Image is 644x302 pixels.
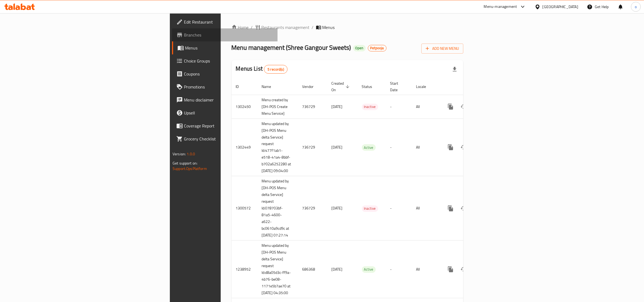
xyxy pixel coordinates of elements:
[184,123,273,129] span: Coverage Report
[457,100,470,113] button: Change Status
[386,119,412,176] td: -
[185,45,273,51] span: Menus
[172,15,278,28] a: Edit Restaurant
[312,24,314,31] li: /
[262,24,310,31] span: Restaurants management
[412,95,440,119] td: All
[426,45,459,52] span: Add New Menu
[444,100,457,113] button: more
[172,80,278,93] a: Promotions
[173,165,207,172] a: Support.OpsPlatform
[448,63,461,76] div: Export file
[172,132,278,145] a: Grocery Checklist
[184,110,273,116] span: Upsell
[172,54,278,67] a: Choice Groups
[298,176,327,241] td: 736729
[412,241,440,298] td: All
[457,202,470,215] button: Change Status
[386,95,412,119] td: -
[172,41,278,54] a: Menus
[298,119,327,176] td: 736729
[362,205,378,212] div: Inactive
[184,19,273,25] span: Edit Restaurant
[322,24,335,31] span: Menus
[236,65,288,74] h2: Menus List
[386,176,412,241] td: -
[457,263,470,276] button: Change Status
[173,150,186,157] span: Version:
[416,83,433,90] span: Locale
[187,150,195,157] span: 1.0.0
[332,80,351,93] span: Created On
[457,141,470,154] button: Change Status
[390,80,405,93] span: Start Date
[362,145,376,151] span: Active
[172,119,278,132] a: Coverage Report
[444,202,457,215] button: more
[257,176,298,241] td: Menu updated by [DH-POS Menu delta Service] request Id:078703bf-81a5-4600-a622-bc0610a9cd9c at [D...
[543,4,578,10] div: [GEOGRAPHIC_DATA]
[353,45,366,51] div: Open
[412,176,440,241] td: All
[255,24,310,31] a: Restaurants management
[184,97,273,103] span: Menu disclaimer
[368,46,386,50] span: Petpooja
[353,46,366,50] span: Open
[264,65,288,74] div: Total records count
[298,95,327,119] td: 736729
[440,78,500,95] th: Actions
[172,67,278,80] a: Coupons
[262,83,278,90] span: Name
[302,83,321,90] span: Vendor
[257,95,298,119] td: Menu created by [DH-POS Create Menu Service]
[362,266,376,273] div: Active
[184,84,273,90] span: Promotions
[232,24,463,31] nav: breadcrumb
[172,93,278,106] a: Menu disclaimer
[484,4,517,10] div: Menu-management
[332,144,343,151] span: [DATE]
[421,44,463,54] button: Add New Menu
[236,83,246,90] span: ID
[257,241,298,298] td: Menu updated by [DH-POS Menu delta Service] request Id:d8a05d3c-ff9a-4b76-be08-1171e5b7ae70 at [D...
[173,160,197,167] span: Get support on:
[184,32,273,38] span: Branches
[184,58,273,64] span: Choice Groups
[184,136,273,142] span: Grocery Checklist
[332,205,343,212] span: [DATE]
[412,119,440,176] td: All
[444,263,457,276] button: more
[184,71,273,77] span: Coupons
[332,103,343,110] span: [DATE]
[635,4,637,10] span: o
[444,141,457,154] button: more
[172,106,278,119] a: Upsell
[232,41,351,54] span: Menu management ( Shree Gangour Sweets )
[257,119,298,176] td: Menu updated by [DH-POS Menu delta Service] request Id:477f1ab1-e518-41a4-8bbf-b702a6252280 at [D...
[386,241,412,298] td: -
[264,67,287,72] span: 5 record(s)
[332,266,343,273] span: [DATE]
[362,104,378,110] span: Inactive
[362,266,376,273] span: Active
[362,83,379,90] span: Status
[172,28,278,41] a: Branches
[298,241,327,298] td: 686368
[362,205,378,212] span: Inactive
[362,104,378,110] div: Inactive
